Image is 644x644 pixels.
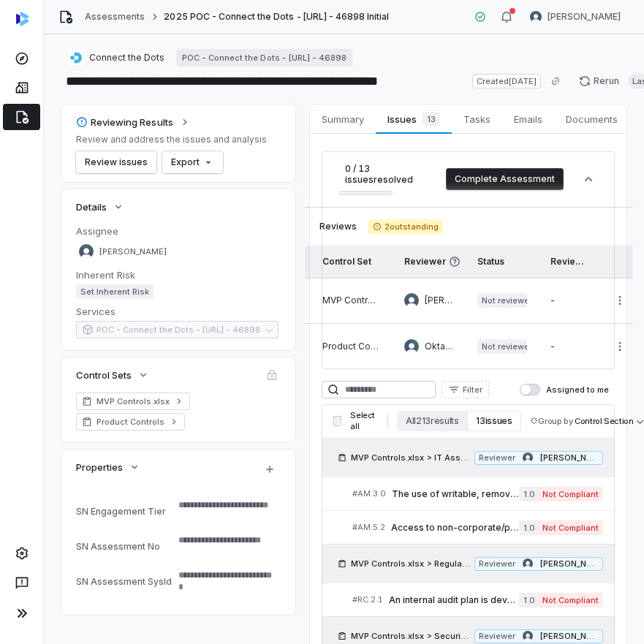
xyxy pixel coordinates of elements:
[99,246,167,257] span: [PERSON_NAME]
[162,151,223,173] button: Export
[352,477,603,510] a: #AM.3.0The use of writable, removable media, and personally-owned removable media in organization...
[548,11,621,23] span: [PERSON_NAME]
[176,49,352,67] a: POC - Connect the Dots - [URL] - 46898
[350,410,379,432] span: Select all
[333,416,341,426] input: Select all
[352,522,385,533] span: # AM.5.2
[76,305,281,318] dt: Services
[542,68,569,94] button: Copy link
[538,593,603,607] span: Not Compliant
[508,110,548,129] span: Emails
[404,339,419,354] img: Okta Admin avatar
[472,74,541,88] span: Created [DATE]
[550,341,586,352] div: -
[368,219,443,234] span: 2 outstanding
[76,413,185,431] a: Product Controls
[76,200,107,213] span: Details
[540,558,599,569] span: [PERSON_NAME]
[458,110,496,129] span: Tasks
[352,488,386,499] span: # AM.3.0
[382,109,445,129] span: Issues
[319,221,357,232] span: Reviews
[76,541,173,552] div: SN Assessment No
[425,341,454,352] span: Okta Admin
[397,411,467,431] button: All 213 results
[442,381,489,398] button: Filter
[79,244,94,259] img: Tomo Majima avatar
[423,112,440,126] span: 13
[76,115,173,129] div: Reviewing Results
[76,268,281,281] dt: Inherent Risk
[479,452,515,463] span: Reviewer
[76,506,173,517] div: SN Engagement Tier
[550,256,605,267] span: Review Text
[540,452,599,463] span: [PERSON_NAME]
[538,416,572,426] span: Group by
[72,454,145,480] button: Properties
[538,487,603,501] span: Not Compliant
[76,368,132,382] span: Control Sets
[164,11,389,23] span: 2025 POC - Connect the Dots - [URL] - 46898 Initial
[352,594,383,605] span: # RC.2.1
[467,411,520,431] button: 13 issues
[76,576,173,587] div: SN Assessment SysId
[391,522,519,534] span: Access to non-corporate/personal email and instant messaging solutions must be restricted.
[352,583,603,616] a: #RC.2.1An internal audit plan is developed based on an enterprise-wide risk assessment which cons...
[392,488,519,500] span: The use of writable, removable media, and personally-owned removable media in organizational syst...
[72,194,129,220] button: Details
[16,12,29,26] img: svg%3e
[519,593,538,607] span: 1.0
[72,362,154,388] button: Control Sets
[523,558,533,569] img: Tomo Majima avatar
[389,594,519,606] span: An internal audit plan is developed based on an enterprise-wide risk assessment which considers C...
[352,511,603,544] a: #AM.5.2Access to non-corporate/personal email and instant messaging solutions must be restricted....
[521,6,629,28] button: Tomo Majima avatar[PERSON_NAME]
[322,295,381,306] div: MVP Controls.xlsx
[351,558,470,569] span: MVP Controls.xlsx > Regulatory & Compliance
[520,384,609,395] label: Assigned to me
[523,631,533,641] img: Tomo Majima avatar
[96,395,170,407] span: MVP Controls.xlsx
[404,293,419,308] img: Tomo Majima avatar
[351,630,470,642] span: MVP Controls.xlsx > Security Incident Response
[479,558,515,569] span: Reviewer
[463,384,482,395] span: Filter
[550,295,586,306] div: -
[76,461,123,474] span: Properties
[530,11,542,23] img: Tomo Majima avatar
[446,168,564,190] button: Complete Assessment
[76,151,156,173] button: Review issues
[540,631,599,642] span: [PERSON_NAME]
[519,487,538,501] span: 1.0
[76,393,190,410] a: MVP Controls.xlsx
[351,452,470,463] span: MVP Controls.xlsx > IT Asset Management
[538,520,603,535] span: Not Compliant
[479,631,515,642] span: Reviewer
[76,284,154,299] span: Set Inherent Risk
[322,341,381,352] div: Product Controls
[76,224,281,238] dt: Assignee
[477,256,504,267] span: Status
[89,52,164,64] span: Connect the Dots
[404,256,454,268] span: Reviewer
[425,295,454,306] span: [PERSON_NAME]
[316,110,370,129] span: Summary
[520,384,540,395] button: Assigned to me
[345,163,413,185] span: 0 / 13 issues resolved
[477,339,527,354] span: Not reviewed
[96,416,164,428] span: Product Controls
[76,134,267,145] p: Review and address the issues and analysis
[322,256,371,267] span: Control Set
[64,45,169,71] button: https://ctd.ai/Connect the Dots
[519,520,538,535] span: 1.0
[72,109,195,135] button: Reviewing Results
[523,452,533,463] img: Tomo Majima avatar
[85,11,145,23] a: Assessments
[477,293,527,308] span: Not reviewed
[560,110,624,129] span: Documents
